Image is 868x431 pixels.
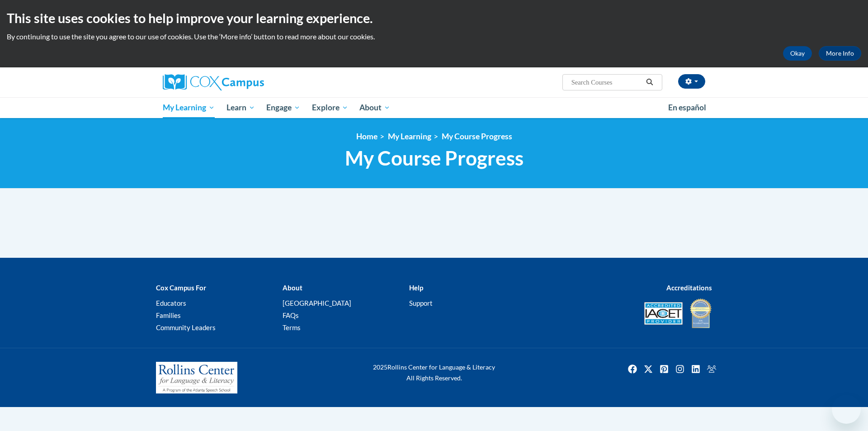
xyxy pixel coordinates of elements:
[673,362,687,376] img: Instagram icon
[625,362,640,376] a: Facebook
[641,362,656,376] img: Twitter icon
[156,362,237,393] img: Rollins Center for Language & Literacy - A Program of the Atlanta Speech School
[409,299,433,307] a: Support
[156,299,186,307] a: Educators
[156,284,206,292] b: Cox Campus For
[260,97,306,118] a: Engage
[819,46,861,61] a: More Info
[409,284,423,292] b: Help
[163,102,215,113] span: My Learning
[163,74,264,90] img: Cox Campus
[625,362,640,376] img: Facebook icon
[704,362,719,376] img: Facebook group icon
[571,77,643,88] input: Search Courses
[356,132,377,141] a: Home
[283,284,302,292] b: About
[689,298,712,329] img: IDA® Accredited
[339,362,529,384] div: Rollins Center for Language & Literacy All Rights Reserved.
[7,32,861,42] p: By continuing to use the site you agree to our use of cookies. Use the ‘More info’ button to read...
[657,362,671,376] img: Pinterest icon
[644,302,683,325] img: Accredited IACET® Provider
[689,362,703,376] a: Linkedin
[306,97,354,118] a: Explore
[157,97,221,118] a: My Learning
[266,102,300,113] span: Engage
[783,46,812,61] button: Okay
[345,146,524,170] span: My Course Progress
[662,98,712,117] a: En español
[689,362,703,376] img: LinkedIn icon
[666,284,712,292] b: Accreditations
[221,97,261,118] a: Learn
[704,362,719,376] a: Facebook Group
[312,102,348,113] span: Explore
[283,323,301,332] a: Terms
[641,362,656,376] a: Twitter
[359,102,390,113] span: About
[226,102,255,113] span: Learn
[657,362,671,376] a: Pinterest
[156,311,181,319] a: Families
[442,132,512,141] a: My Course Progress
[678,74,705,89] button: Account Settings
[163,74,335,90] a: Cox Campus
[832,395,861,424] iframe: Button to launch messaging window
[283,311,299,319] a: FAQs
[388,132,431,141] a: My Learning
[149,97,719,118] div: Main menu
[643,77,656,88] button: Search
[354,97,396,118] a: About
[7,9,861,27] h2: This site uses cookies to help improve your learning experience.
[373,363,387,371] span: 2025
[283,299,351,307] a: [GEOGRAPHIC_DATA]
[668,103,706,112] span: En español
[156,323,216,332] a: Community Leaders
[673,362,687,376] a: Instagram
